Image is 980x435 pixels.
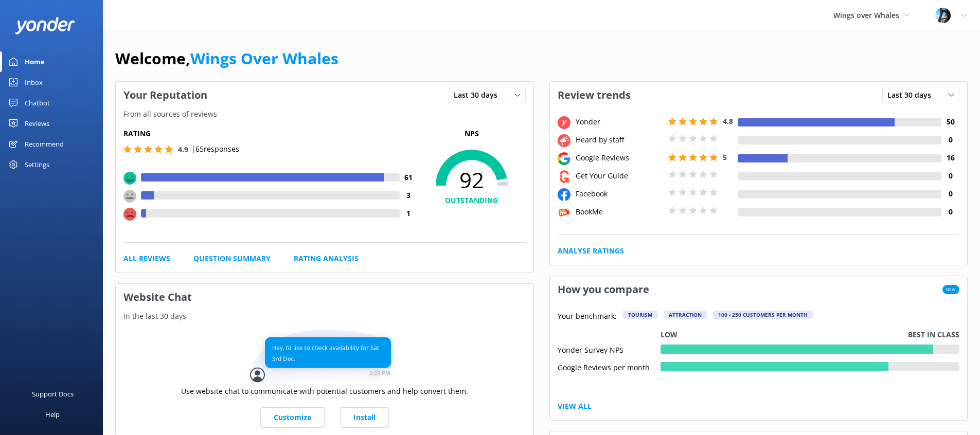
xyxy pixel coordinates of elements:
[250,330,399,386] img: conversation...
[116,108,533,120] p: From all sources of reviews
[941,170,959,182] h4: 0
[32,384,74,404] div: Support Docs
[400,208,418,219] h4: 1
[550,82,638,108] h3: Review trends
[418,195,526,206] h4: OUTSTANDING
[941,188,959,200] h4: 0
[116,311,533,322] p: In the last 30 days
[45,404,60,425] div: Help
[25,113,49,134] div: Reviews
[941,206,959,217] h4: 0
[193,253,271,264] a: Question Summary
[573,170,666,182] div: Get Your Guide
[558,245,624,257] a: Analyse Ratings
[623,311,657,319] div: Tourism
[400,190,418,201] h4: 3
[908,329,959,340] p: Best in class
[573,134,666,146] div: Heard by staff
[25,51,45,72] div: Home
[558,401,592,412] a: View All
[418,128,526,139] p: NPS
[558,362,661,371] div: Google Reviews per month
[294,253,359,264] a: Rating Analysis
[664,311,707,319] div: Attraction
[25,154,49,175] div: Settings
[941,116,959,128] h4: 50
[25,93,50,113] div: Chatbot
[833,10,899,20] span: Wings over Whales
[115,46,338,71] h1: Welcome,
[191,143,239,155] p: | 65 responses
[573,188,666,200] div: Facebook
[418,167,526,193] span: 92
[713,311,813,319] div: 100 - 250 customers per month
[178,144,188,154] span: 4.9
[15,17,75,34] img: yonder-white-logo.png
[190,48,338,69] a: Wings Over Whales
[116,82,215,108] h3: Your Reputation
[723,152,727,162] span: 5
[573,116,666,128] div: Yonder
[942,285,959,294] span: New
[941,152,959,164] h4: 16
[573,206,666,217] div: BookMe
[25,72,43,93] div: Inbox
[340,407,389,428] a: Install
[260,407,325,428] a: Customize
[941,134,959,146] h4: 0
[935,8,951,23] img: 145-1635463833.jpg
[550,276,657,303] h3: How you compare
[558,345,661,354] div: Yonder Survey NPS
[558,311,617,323] p: Your benchmark:
[400,172,418,183] h4: 61
[723,116,733,126] span: 4.8
[454,89,504,101] span: Last 30 days
[661,329,678,340] p: Low
[123,253,170,264] a: All Reviews
[116,284,533,311] h3: Website Chat
[573,152,666,164] div: Google Reviews
[181,386,468,397] p: Use website chat to communicate with potential customers and help convert them.
[123,128,418,139] h5: Rating
[887,89,937,101] span: Last 30 days
[25,134,64,154] div: Recommend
